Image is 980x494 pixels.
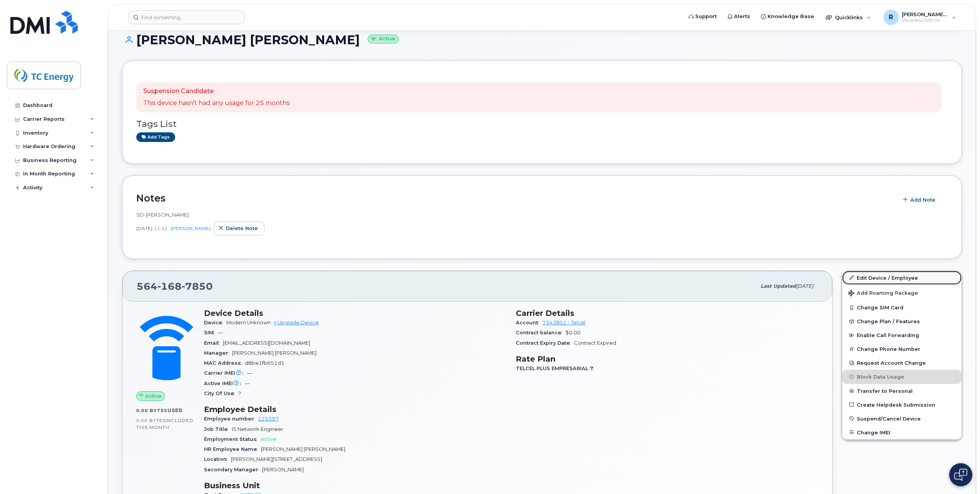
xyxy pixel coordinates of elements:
[842,271,962,285] a: Edit Device / Employee
[171,225,211,231] a: [PERSON_NAME]
[734,13,750,20] span: Alerts
[204,381,245,386] span: Active IMEI
[122,33,962,47] h1: [PERSON_NAME] [PERSON_NAME]
[898,193,942,207] button: Add Note
[232,426,283,432] span: IS Network Engineer
[842,426,962,439] button: Change IMEI
[136,417,194,430] span: included this month
[245,381,250,386] span: —
[516,340,574,346] span: Contract Expiry Date
[842,384,962,398] button: Transfer to Personal
[258,416,279,422] a: 125397
[857,332,919,338] span: Enable Call Forwarding
[143,99,289,108] p: This device hasn't had any usage for 25 months
[261,436,276,442] span: Active
[204,340,223,346] span: Email
[247,370,252,376] span: —
[154,225,167,232] span: 11:42
[261,446,345,452] span: [PERSON_NAME] [PERSON_NAME]
[842,398,962,412] a: Create Helpdesk Submission
[516,354,818,364] h3: Rate Plan
[842,356,962,370] button: Request Account Change
[204,405,507,414] h3: Employee Details
[842,328,962,342] button: Enable Call Forwarding
[218,330,223,335] span: —
[542,320,585,325] a: 7343851 - Telcel
[842,342,962,356] button: Change Phone Number
[368,35,399,43] small: Active
[226,320,271,325] span: Modem Unknown
[516,309,818,318] h3: Carrier Details
[842,300,962,314] button: Change SIM Card
[136,418,166,423] span: 0.00 Bytes
[835,14,863,20] span: Quicklinks
[137,280,213,292] span: 564
[262,467,304,472] span: [PERSON_NAME]
[136,132,175,142] a: Add tags
[136,408,167,413] span: 0.00 Bytes
[204,320,226,325] span: Device
[136,225,152,232] span: [DATE]
[232,350,316,356] span: [PERSON_NAME] [PERSON_NAME]
[204,330,218,335] span: SIM
[842,412,962,426] button: Suspend/Cancel Device
[143,87,289,96] p: Suspension Candidate
[878,10,962,25] div: roberto_aviles@tcenergy.com
[848,290,918,297] span: Add Roaming Package
[516,330,565,335] span: Contract balance
[574,340,616,346] span: Contract Expired
[889,13,893,22] span: R
[157,280,182,292] span: 168
[842,370,962,384] button: Block Data Usage
[204,370,247,376] span: Carrier IMEI
[842,285,962,300] button: Add Roaming Package
[223,340,310,346] span: [EMAIL_ADDRESS][DOMAIN_NAME]
[722,9,756,24] a: Alerts
[857,319,920,324] span: Change Plan / Features
[820,10,876,25] div: Quicklinks
[136,212,189,218] span: SD-[PERSON_NAME]
[695,13,717,20] span: Support
[274,320,319,325] a: + Upgrade Device
[565,330,580,335] span: $0.00
[756,9,819,24] a: Knowledge Base
[136,192,894,204] h2: Notes
[204,360,245,366] span: MAC Address
[204,446,261,452] span: HR Employee Name
[857,416,921,421] span: Suspend/Cancel Device
[136,119,948,129] h3: Tags List
[245,360,284,366] span: d8be1fb651d1
[902,17,948,23] span: Wireless Admin
[204,416,258,422] span: Employee number
[761,283,796,289] span: Last updated
[204,309,507,318] h3: Device Details
[516,365,597,371] span: TELCEL PLUS EMPRESARIAL 7
[204,467,262,472] span: Secondary Manager
[214,222,264,235] button: Delete note
[204,391,238,396] span: City Of Use
[954,469,967,481] img: Open chat
[796,283,813,289] span: [DATE]
[204,426,232,432] span: Job Title
[683,9,722,24] a: Support
[167,407,183,413] span: used
[128,10,245,24] input: Find something...
[204,481,507,490] h3: Business Unit
[204,436,261,442] span: Employment Status
[238,391,241,396] span: ?
[145,392,162,400] span: Active
[768,13,814,20] span: Knowledge Base
[226,225,258,232] span: Delete note
[182,280,213,292] span: 7850
[231,456,322,462] span: [PERSON_NAME][STREET_ADDRESS]
[204,456,231,462] span: Location
[910,196,935,204] span: Add Note
[902,11,948,17] span: [PERSON_NAME][EMAIL_ADDRESS][DOMAIN_NAME]
[842,314,962,328] button: Change Plan / Features
[516,320,542,325] span: Account
[204,350,232,356] span: Manager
